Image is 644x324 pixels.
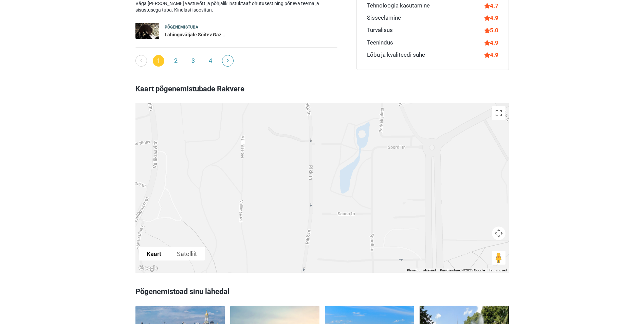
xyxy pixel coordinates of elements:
button: Vaheta täisekraani vaadet [492,106,505,120]
button: Kaardikaamera juhtnupud [492,227,505,240]
a: 4 [205,55,216,67]
div: 5.0 [484,26,498,35]
button: Kuva satelliitpilt [169,247,205,260]
p: Väga [PERSON_NAME] vastuvõtt ja põhjalik instuktaaž ohutusest ning põneva teema ja sisustusega tu... [135,0,337,14]
button: Tänavavaate avamiseks lohistage abimees kaardile [492,251,505,265]
a: Tingimused (avaneb uuel vahekaardil) [489,268,507,272]
div: Põgenemistuba [165,24,225,30]
div: 4.7 [484,1,498,10]
div: Tehnoloogia kasutamine [367,1,430,10]
button: Klaviatuuri otseteed [407,268,436,273]
a: 2 [170,55,182,67]
div: 4.9 [484,51,498,59]
div: Teenindus [367,38,393,47]
span: 1 [153,55,164,67]
div: 4.9 [484,38,498,47]
h3: Põgenemistoad sinu lähedal [135,283,509,301]
h3: Kaart põgenemistubade Rakvere [135,80,509,98]
a: 3 [187,55,199,67]
div: 4.9 [484,14,498,22]
div: Sisseelamine [367,14,401,22]
div: Turvalisus [367,26,393,35]
span: Kaardiandmed ©2025 Google [440,268,485,272]
div: Lahinguväljale Sõitev Gaz... [165,32,225,38]
a: Google Mapsis selle piirkonna avamine (avaneb uues aknas) [137,264,160,273]
button: Kuva tänavakaart [139,247,169,260]
div: Lõbu ja kvaliteedi suhe [367,51,425,59]
img: Lahinguväljale Sõitev Gaz53 [135,23,159,39]
img: Google [137,264,160,273]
